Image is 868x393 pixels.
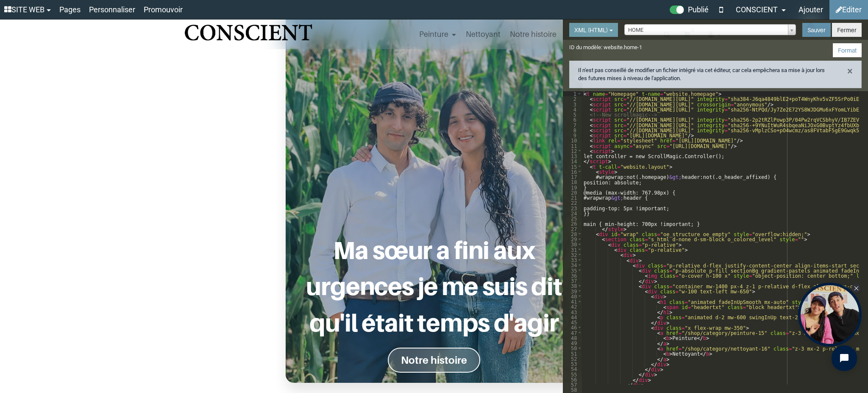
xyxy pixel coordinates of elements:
[798,283,862,346] div: Open Tolstoy widget
[563,315,582,320] div: 44
[569,61,862,88] div: Il n'est pas conseillé de modifier un fichier intégré via cet éditeur, car cela empêchera sa mise...
[466,30,501,39] span: Nettoyant
[563,153,582,159] div: 13
[832,23,862,37] button: Fermer
[563,128,582,133] div: 8
[569,23,618,37] button: XML (HTML)
[183,20,314,53] span: Logo of CONSCIENT
[563,273,582,278] div: 36
[563,247,582,252] div: 31
[563,91,582,96] div: 1
[839,61,861,81] button: Fermer
[563,372,582,377] div: 55
[563,174,582,179] div: 17
[563,330,582,335] div: 47
[183,20,314,49] a: Logo of CONSCIENT
[563,102,582,107] div: 3
[563,133,582,138] div: 9
[563,221,582,226] div: 26
[563,190,582,195] div: 20
[563,206,582,211] div: 23
[563,138,582,143] div: 10
[833,43,862,57] button: Format
[563,169,582,174] div: 16
[563,123,582,128] div: 7
[510,30,556,39] span: Notre histoire
[563,289,582,294] div: 39
[388,348,480,373] a: Notre histoire
[563,195,582,200] div: 21
[563,179,582,184] div: 18
[563,112,582,117] div: 5
[563,143,582,148] div: 11
[563,346,582,351] div: 50
[563,325,582,330] div: 46
[414,20,461,49] a: Peinture
[563,159,582,164] div: 14
[563,216,582,221] div: 25
[563,237,582,242] div: 29
[563,294,582,299] div: 40
[563,96,582,101] div: 2
[563,309,582,315] div: 43
[563,382,582,387] div: 57
[847,65,853,77] span: ×
[624,24,796,35] a: HOME
[563,211,582,216] div: 24
[563,164,582,169] div: 15
[563,148,582,153] div: 12
[563,278,582,283] div: 37
[563,356,582,361] div: 52
[569,44,642,50] span: ID du modèle: website.home-1
[563,226,582,231] div: 27
[798,283,862,346] div: Open Tolstoy
[798,283,862,346] div: Tolstoy bubble widget
[563,335,582,340] div: 48
[563,299,582,304] div: 41
[563,257,582,262] div: 33
[563,366,582,371] div: 54
[563,351,582,356] div: 51
[563,185,582,190] div: 19
[563,361,582,366] div: 53
[563,117,582,122] div: 6
[563,320,582,325] div: 45
[802,23,831,37] button: Sauver
[563,242,582,247] div: 30
[419,30,448,39] span: Peinture
[563,377,582,382] div: 56
[824,338,864,378] iframe: Tidio Chat
[296,232,572,341] a: Ma sœur a fini aux urgences je me suis dit qu'il était temps d'agir
[851,284,861,293] div: Close Tolstoy widget
[563,268,582,273] div: 35
[628,25,785,36] div: HOME
[563,340,582,346] div: 49
[563,200,582,205] div: 22
[563,283,582,288] div: 38
[183,20,314,53] img: CONSCIENT
[563,387,582,392] div: 58
[563,262,582,268] div: 34
[563,107,582,112] div: 4
[401,354,467,366] font: Notre histoire
[563,231,582,237] div: 28
[563,304,582,309] div: 42
[563,252,582,257] div: 32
